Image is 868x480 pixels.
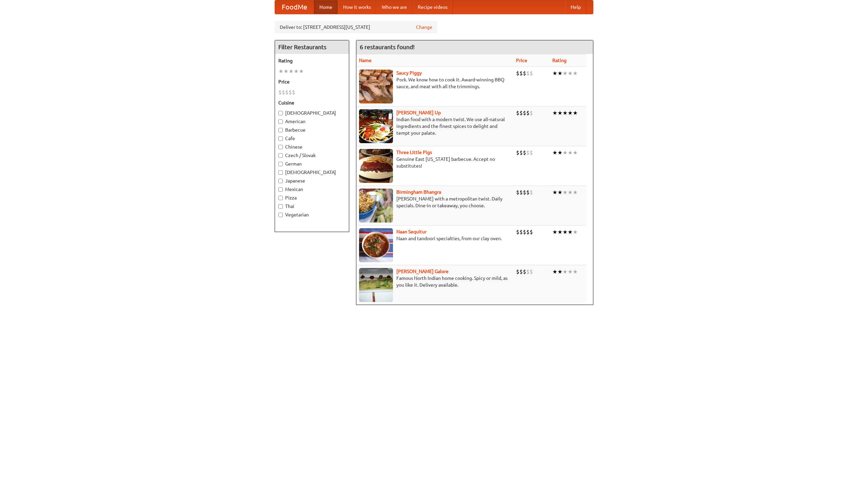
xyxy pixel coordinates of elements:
[519,189,523,196] li: $
[573,149,578,156] li: ★
[278,194,346,201] label: Pizza
[359,275,511,288] p: Famous North Indian home cooking. Spicy or mild, as you like it. Delivery available.
[283,68,289,75] li: ★
[278,204,283,209] input: Thai
[278,211,346,218] label: Vegetarian
[573,70,578,77] li: ★
[396,110,441,115] a: [PERSON_NAME] Up
[275,21,437,33] div: Deliver to: [STREET_ADDRESS][US_STATE]
[396,70,422,76] a: Saucy Piggy
[563,189,568,196] li: ★
[278,170,283,175] input: [DEMOGRAPHIC_DATA]
[289,89,292,96] li: $
[526,70,530,77] li: $
[359,149,393,183] img: littlepigs.jpg
[552,58,567,63] a: Rating
[314,0,338,14] a: Home
[278,128,283,132] input: Barbecue
[557,268,563,275] li: ★
[396,229,427,234] b: Naan Sequitur
[526,189,530,196] li: $
[278,68,283,75] li: ★
[278,57,346,64] h5: Rating
[282,89,285,96] li: $
[557,189,563,196] li: ★
[563,149,568,156] li: ★
[573,109,578,117] li: ★
[530,109,533,117] li: $
[278,119,283,124] input: American
[299,68,304,75] li: ★
[573,228,578,236] li: ★
[565,0,586,14] a: Help
[523,70,526,77] li: $
[278,186,346,193] label: Mexican
[278,179,283,183] input: Japanese
[573,189,578,196] li: ★
[519,268,523,275] li: $
[289,68,294,75] li: ★
[278,162,283,166] input: German
[523,268,526,275] li: $
[278,152,346,159] label: Czech / Slovak
[523,149,526,156] li: $
[359,235,511,242] p: Naan and tandoori specialties, from our clay oven.
[516,268,519,275] li: $
[396,189,441,195] a: Birmingham Bhangra
[516,58,527,63] a: Price
[278,111,283,115] input: [DEMOGRAPHIC_DATA]
[563,228,568,236] li: ★
[278,187,283,192] input: Mexican
[552,228,557,236] li: ★
[275,40,349,54] h4: Filter Restaurants
[568,189,573,196] li: ★
[573,268,578,275] li: ★
[568,149,573,156] li: ★
[526,268,530,275] li: $
[516,228,519,236] li: $
[530,189,533,196] li: $
[278,160,346,167] label: German
[519,70,523,77] li: $
[278,136,283,141] input: Cafe
[552,189,557,196] li: ★
[552,70,557,77] li: ★
[563,70,568,77] li: ★
[557,70,563,77] li: ★
[519,149,523,156] li: $
[519,109,523,117] li: $
[568,268,573,275] li: ★
[396,269,449,274] b: [PERSON_NAME] Galore
[523,189,526,196] li: $
[563,109,568,117] li: ★
[526,149,530,156] li: $
[359,228,393,262] img: naansequitur.jpg
[523,109,526,117] li: $
[557,228,563,236] li: ★
[516,149,519,156] li: $
[526,109,530,117] li: $
[530,149,533,156] li: $
[516,189,519,196] li: $
[278,99,346,106] h5: Cuisine
[568,109,573,117] li: ★
[552,268,557,275] li: ★
[278,143,346,150] label: Chinese
[359,76,511,90] p: Pork. We know how to cook it. Award-winning BBQ sauce, and meat with all the trimmings.
[396,150,432,155] a: Three Little Pigs
[359,195,511,209] p: [PERSON_NAME] with a metropolitan twist. Daily specials. Dine-in or takeaway, you choose.
[557,109,563,117] li: ★
[278,196,283,200] input: Pizza
[526,228,530,236] li: $
[568,228,573,236] li: ★
[278,145,283,149] input: Chinese
[530,70,533,77] li: $
[338,0,376,14] a: How it works
[523,228,526,236] li: $
[359,156,511,169] p: Genuine East [US_STATE] barbecue. Accept no substitutes!
[359,116,511,136] p: Indian food with a modern twist. We use all-natural ingredients and the finest spices to delight ...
